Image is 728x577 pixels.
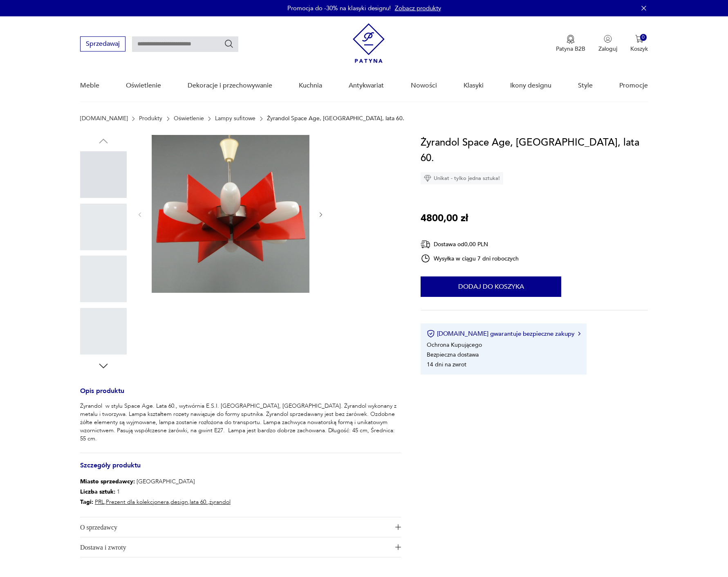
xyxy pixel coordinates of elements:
[80,402,401,443] p: Żyrandol w stylu Space Age. Lata 60., wytwórnia E.S.I. [GEOGRAPHIC_DATA], [GEOGRAPHIC_DATA]. Żyra...
[152,135,309,293] img: Zdjęcie produktu Żyrandol Space Age, Nowa Huta, lata 60.
[80,498,93,506] b: Tagi:
[427,330,435,338] img: Ikona certyfikatu
[80,488,115,496] b: Liczba sztuk:
[224,39,234,49] button: Szukaj
[139,115,162,122] a: Produkty
[427,361,466,368] li: 14 dni na zwrot
[464,70,484,101] a: Klasyki
[349,70,384,101] a: Antykwariat
[395,4,441,12] a: Zobacz produkty
[556,35,585,53] button: Patyna B2B
[640,34,647,41] div: 0
[630,45,648,53] p: Koszyk
[421,239,430,249] img: Ikona dostawy
[80,42,125,47] a: Sprzedawaj
[299,70,322,101] a: Kuchnia
[411,70,437,101] a: Nowości
[80,517,390,537] span: O sprzedawcy
[209,498,231,506] a: żyrandol
[126,70,161,101] a: Oświetlenie
[80,517,401,537] button: Ikona plusaO sprzedawcy
[80,537,390,557] span: Dostawa i zwroty
[598,45,617,53] p: Zaloguj
[267,115,404,122] p: Żyrandol Space Age, [GEOGRAPHIC_DATA], lata 60.
[424,175,431,182] img: Ikona diamentu
[174,115,204,122] a: Oświetlenie
[353,23,385,63] img: Patyna - sklep z meblami i dekoracjami vintage
[80,70,99,101] a: Meble
[421,254,519,263] div: Wysyłka w ciągu 7 dni roboczych
[556,45,585,53] p: Patyna B2B
[427,351,479,359] li: Bezpieczna dostawa
[80,476,231,487] p: [GEOGRAPHIC_DATA]
[421,172,503,184] div: Unikat - tylko jedna sztuka!
[421,276,561,297] button: Dodaj do koszyka
[80,463,401,476] h3: Szczegóły produktu
[635,35,643,43] img: Ikona koszyka
[190,498,208,506] a: lata 60.
[598,35,617,53] button: Zaloguj
[80,388,401,402] h3: Opis produktu
[80,487,231,497] p: 1
[106,498,169,506] a: Prezent dla kolekcjonera
[556,35,585,53] a: Ikona medaluPatyna B2B
[630,35,648,53] button: 0Koszyk
[188,70,272,101] a: Dekoracje i przechowywanie
[395,544,401,550] img: Ikona plusa
[619,70,648,101] a: Promocje
[510,70,551,101] a: Ikony designu
[578,332,580,336] img: Ikona strzałki w prawo
[287,4,391,12] p: Promocja do -30% na klasyki designu!
[170,498,188,506] a: design
[215,115,255,122] a: Lampy sufitowe
[80,36,125,52] button: Sprzedawaj
[567,35,575,44] img: Ikona medalu
[421,239,519,249] div: Dostawa od 0,00 PLN
[80,115,128,122] a: [DOMAIN_NAME]
[95,498,104,506] a: PRL
[421,211,468,226] p: 4800,00 zł
[80,497,231,507] p: , , , ,
[395,524,401,530] img: Ikona plusa
[427,330,580,338] button: [DOMAIN_NAME] gwarantuje bezpieczne zakupy
[578,70,593,101] a: Style
[604,35,612,43] img: Ikonka użytkownika
[80,478,135,485] b: Miasto sprzedawcy :
[80,537,401,557] button: Ikona plusaDostawa i zwroty
[421,135,648,166] h1: Żyrandol Space Age, [GEOGRAPHIC_DATA], lata 60.
[427,341,482,349] li: Ochrona Kupującego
